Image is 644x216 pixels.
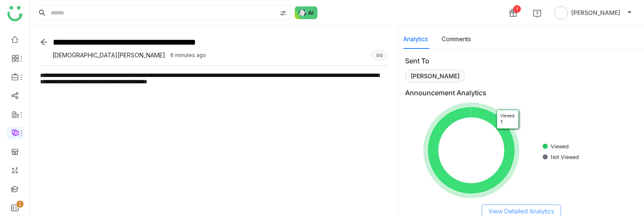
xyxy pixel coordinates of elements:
div: [PERSON_NAME] [405,70,465,82]
p: 1 [18,200,22,208]
text: Not Viewed [551,153,579,160]
img: help.svg [533,9,541,18]
img: avatar [554,6,568,20]
img: 684a9b06de261c4b36a3cf65 [40,50,50,60]
div: gg [371,50,388,60]
img: ask-buddy-normal.svg [295,6,318,19]
img: logo [7,6,23,21]
button: [PERSON_NAME] [552,6,634,20]
span: View Detailed Analytics [489,207,554,216]
button: Analytics [403,34,428,44]
div: 1 [513,5,521,13]
button: Comments [442,34,471,44]
div: Sent To [405,56,637,66]
div: Announcement Analytics [405,88,637,98]
span: [PERSON_NAME] [571,8,620,17]
div: 6 minutes ago [170,50,206,60]
img: search-type.svg [280,10,287,17]
span: [DEMOGRAPHIC_DATA][PERSON_NAME] [52,50,165,60]
nz-badge-sup: 1 [17,201,23,207]
text: Viewed [551,143,569,150]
